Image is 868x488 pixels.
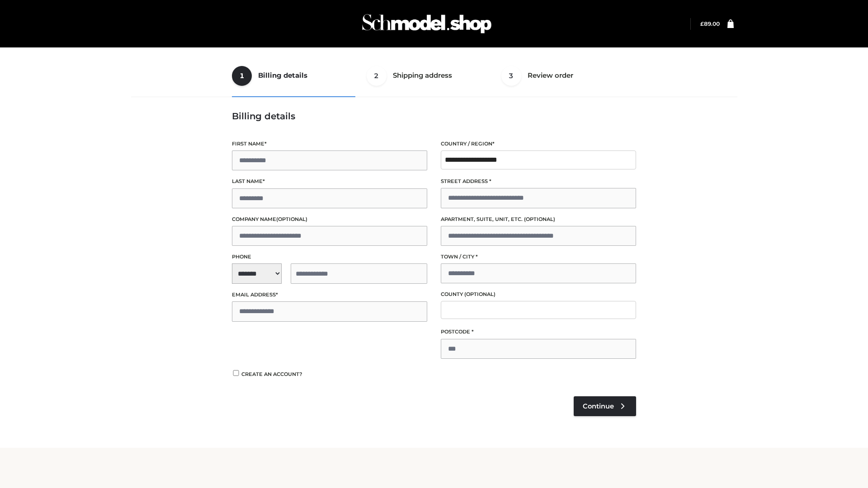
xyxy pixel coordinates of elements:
[441,328,636,336] label: Postcode
[232,291,427,299] label: Email address
[441,253,636,261] label: Town / City
[232,370,240,376] input: Create an account?
[464,291,495,297] span: (optional)
[232,253,427,261] label: Phone
[583,402,614,410] span: Continue
[232,177,427,186] label: Last name
[700,20,704,27] span: £
[276,216,307,222] span: (optional)
[441,290,636,299] label: County
[232,111,636,122] h3: Billing details
[232,140,427,148] label: First name
[441,215,636,224] label: Apartment, suite, unit, etc.
[700,20,720,27] bdi: 89.00
[574,396,636,416] a: Continue
[524,216,555,222] span: (optional)
[441,177,636,186] label: Street address
[700,20,720,27] a: £89.00
[441,140,636,148] label: Country / Region
[241,371,302,377] span: Create an account?
[359,6,495,42] img: Schmodel Admin 964
[232,215,427,224] label: Company name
